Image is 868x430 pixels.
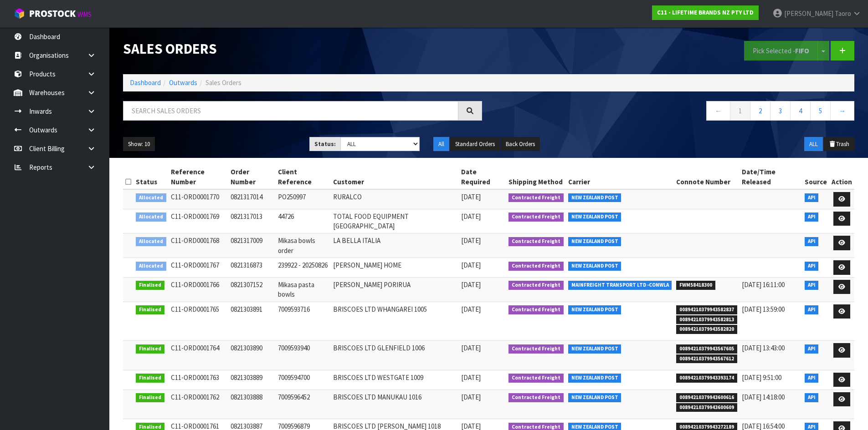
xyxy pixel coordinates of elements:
span: NEW ZEALAND POST [568,305,621,314]
button: Back Orders [501,137,540,152]
td: BRISCOES LTD MANUKAU 1016 [331,390,459,419]
span: API [805,374,819,383]
td: BRISCOES LTD WHANGAREI 1005 [331,302,459,341]
span: [DATE] [461,192,481,201]
td: 7009593716 [276,302,331,341]
span: API [805,262,819,271]
td: 0821316873 [228,258,275,278]
span: MAINFREIGHT TRANSPORT LTD -CONWLA [568,281,672,290]
td: 7009593940 [276,341,331,370]
span: 00894210379943567605 [676,344,737,354]
span: Finalised [136,344,164,354]
td: C11-ORD0001765 [169,302,229,341]
span: NEW ZEALAND POST [568,237,621,246]
span: [DATE] [461,280,481,289]
span: [DATE] [461,212,481,221]
td: BRISCOES LTD GLENFIELD 1006 [331,341,459,370]
span: Contracted Freight [508,305,564,314]
th: Connote Number [674,165,740,189]
th: Source [802,165,829,189]
td: C11-ORD0001766 [169,277,229,302]
span: NEW ZEALAND POST [568,374,621,383]
th: Action [829,165,854,189]
span: Allocated [136,237,166,246]
td: BRISCOES LTD WESTGATE 1009 [331,370,459,390]
span: 00894210379943582837 [676,305,737,314]
span: Contracted Freight [508,281,564,290]
span: API [805,237,819,246]
span: API [805,344,819,354]
strong: Status: [314,140,336,148]
a: Outwards [169,78,197,87]
span: NEW ZEALAND POST [568,193,621,202]
th: Shipping Method [506,165,566,189]
a: 4 [790,101,811,121]
span: NEW ZEALAND POST [568,393,621,402]
span: 00894210379943582820 [676,325,737,334]
span: API [805,281,819,290]
button: Show: 10 [123,137,155,152]
a: 2 [750,101,770,121]
th: Client Reference [276,165,331,189]
span: Allocated [136,262,166,271]
a: 5 [810,101,831,121]
td: PO250997 [276,189,331,209]
th: Order Number [228,165,275,189]
span: NEW ZEALAND POST [568,212,621,222]
td: C11-ORD0001768 [169,233,229,258]
td: 0821303888 [228,390,275,419]
td: C11-ORD0001770 [169,189,229,209]
span: [DATE] 9:51:00 [742,373,781,382]
span: [DATE] 14:18:00 [742,393,785,401]
span: Contracted Freight [508,237,564,246]
td: 0821303891 [228,302,275,341]
span: Contracted Freight [508,193,564,202]
span: Finalised [136,281,164,290]
span: Finalised [136,305,164,314]
span: Contracted Freight [508,374,564,383]
th: Carrier [566,165,674,189]
span: [DATE] [461,344,481,352]
a: Dashboard [130,78,161,87]
span: Contracted Freight [508,262,564,271]
td: 0821307152 [228,277,275,302]
td: C11-ORD0001767 [169,258,229,278]
th: Status [134,165,169,189]
span: [PERSON_NAME] [784,9,833,18]
span: 00894210379943393174 [676,374,737,383]
th: Date Required [459,165,506,189]
td: Mikasa bowls order [276,233,331,258]
td: 44726 [276,209,331,233]
span: API [805,193,819,202]
span: 00894210379943600616 [676,393,737,402]
span: API [805,212,819,222]
span: Contracted Freight [508,393,564,402]
span: [DATE] [461,373,481,382]
td: LA BELLA ITALIA [331,233,459,258]
td: C11-ORD0001764 [169,341,229,370]
span: Finalised [136,374,164,383]
span: Finalised [136,393,164,402]
a: 3 [770,101,791,121]
td: 0821317009 [228,233,275,258]
span: [DATE] 16:11:00 [742,280,785,289]
span: Taoro [835,9,851,18]
span: API [805,305,819,314]
input: Search sales orders [123,101,458,121]
td: C11-ORD0001762 [169,390,229,419]
span: ProStock [29,8,76,20]
td: 0821303890 [228,341,275,370]
span: [DATE] [461,393,481,401]
span: Contracted Freight [508,344,564,354]
h1: Sales Orders [123,41,482,56]
strong: FIFO [795,46,809,55]
span: [DATE] 13:59:00 [742,305,785,314]
span: Allocated [136,193,166,202]
a: → [830,101,854,121]
td: [PERSON_NAME] HOME [331,258,459,278]
span: API [805,393,819,402]
td: 0821317013 [228,209,275,233]
span: [DATE] [461,236,481,245]
span: 00894210379943567612 [676,354,737,364]
span: NEW ZEALAND POST [568,262,621,271]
